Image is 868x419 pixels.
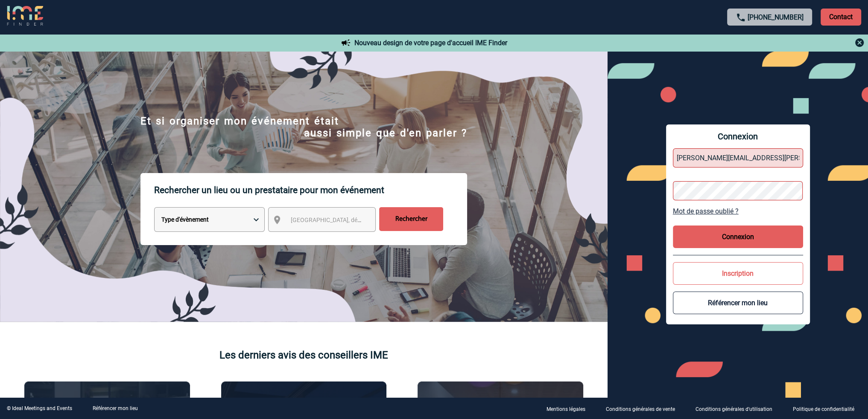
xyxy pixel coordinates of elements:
button: Connexion [673,225,803,248]
input: Identifiant ou mot de passe incorrect [673,148,803,168]
p: Conditions générales d'utilisation [696,406,772,412]
span: Connexion [673,131,803,142]
input: Rechercher [379,207,443,231]
p: Politique de confidentialité [793,406,854,412]
a: Conditions générales d'utilisation [689,405,786,413]
p: Rechercher un lieu ou un prestataire pour mon événement [154,173,467,207]
img: call-24-px.png [736,12,746,23]
p: Contact [821,9,861,26]
button: Inscription [673,262,803,285]
p: Mentions légales [547,406,585,412]
a: Conditions générales de vente [599,405,689,413]
button: Référencer mon lieu [673,292,803,314]
div: © Ideal Meetings and Events [7,405,72,411]
a: Politique de confidentialité [786,405,868,413]
a: Mot de passe oublié ? [673,207,803,215]
a: Référencer mon lieu [93,405,138,411]
a: [PHONE_NUMBER] [748,13,804,21]
p: Conditions générales de vente [606,406,675,412]
a: Mentions légales [540,405,599,413]
span: [GEOGRAPHIC_DATA], département, région... [291,217,409,223]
